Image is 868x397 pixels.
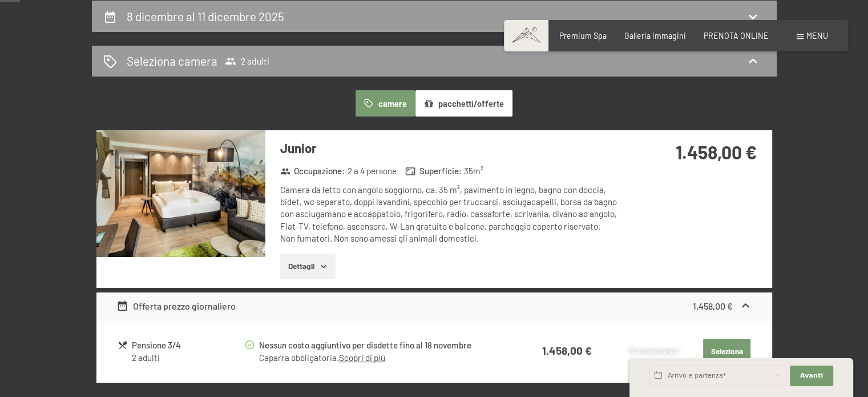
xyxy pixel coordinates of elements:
button: Avanti [790,366,833,386]
strong: 1.458,00 € [542,344,592,357]
strong: 1.458,00 € [676,141,757,163]
span: 2 adulti [225,55,269,67]
img: mss_renderimg.php [96,130,265,257]
span: 2 a 4 persone [348,165,397,177]
button: pacchetti/offerte [415,90,512,117]
button: camere [356,90,415,117]
h2: 8 dicembre al 11 dicembre 2025 [127,9,284,23]
a: Scopri di più [339,352,385,363]
a: Premium Spa [559,31,607,41]
a: PRENOTA ONLINE [704,31,769,41]
div: Pensione 3/4 [132,339,243,352]
strong: Superficie : [405,165,462,177]
div: Offerta prezzo giornaliero1.458,00 € [96,292,772,320]
button: Seleziona [703,339,750,364]
h2: Seleziona camera [127,53,217,69]
div: 2 adulti [132,352,243,364]
div: Nessun costo aggiuntivo per disdette fino al 18 novembre [259,339,496,352]
span: 35 m² [464,165,483,177]
div: Caparra obbligatoria. [259,352,496,364]
div: Offerta prezzo giornaliero [116,299,236,313]
div: Camera da letto con angolo soggiorno, ca. 35 m², pavimento in legno, bagno con doccia, bidet, wc ... [280,184,620,244]
span: Richiesta express [629,347,680,354]
span: Avanti [800,371,823,380]
button: Dettagli [280,254,336,279]
a: Galleria immagini [624,31,686,41]
strong: Occupazione : [280,165,345,177]
span: Menu [806,31,828,41]
h3: Junior [280,139,620,157]
strong: 1.458,00 € [693,300,733,311]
